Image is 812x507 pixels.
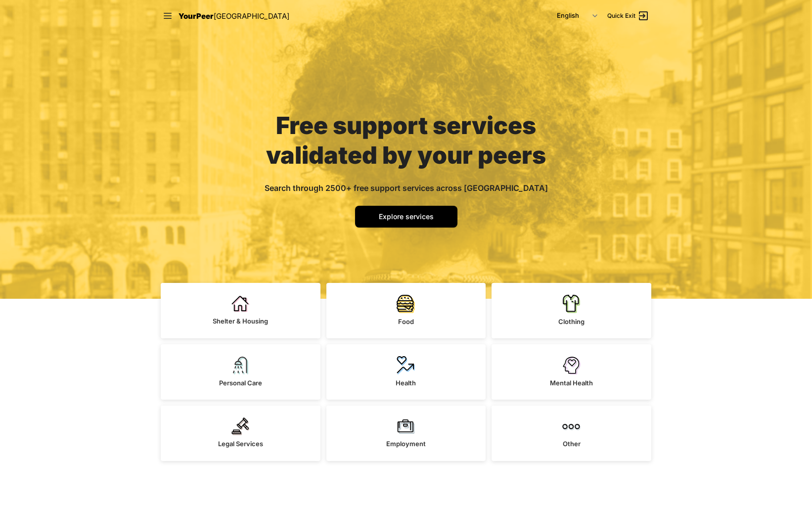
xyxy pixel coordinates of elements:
a: Shelter & Housing [161,283,320,338]
a: Mental Health [492,344,651,400]
span: YourPeer [179,11,214,21]
span: Explore services [379,212,434,221]
span: Search through 2500+ free support services across [GEOGRAPHIC_DATA] [265,183,548,193]
span: Personal Care [219,379,262,387]
span: Food [398,318,414,325]
span: [GEOGRAPHIC_DATA] [214,11,289,21]
span: Employment [386,440,426,448]
span: Shelter & Housing [213,317,268,325]
span: Free support services validated by your peers [266,111,546,170]
a: Quick Exit [607,10,649,22]
span: Quick Exit [607,12,635,20]
span: Health [396,379,416,387]
span: Mental Health [550,379,593,387]
a: Other [492,406,651,461]
a: Personal Care [161,344,320,400]
a: Health [326,344,486,400]
span: Legal Services [218,440,263,448]
a: Legal Services [161,406,320,461]
span: Clothing [558,318,585,325]
span: Other [563,440,581,448]
a: Clothing [492,283,651,338]
a: YourPeer[GEOGRAPHIC_DATA] [179,10,289,22]
a: Explore services [355,206,457,228]
a: Food [326,283,486,338]
a: Employment [326,406,486,461]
